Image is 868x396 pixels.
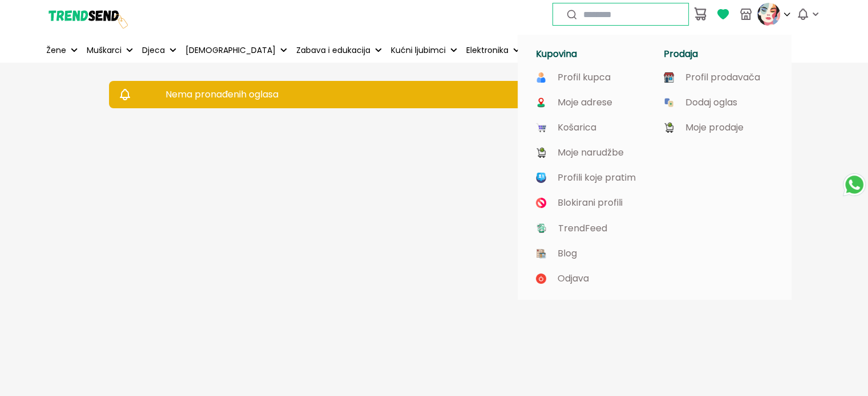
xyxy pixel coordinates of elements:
img: image [536,97,546,108]
a: Profil kupca [536,72,645,83]
a: Profil prodavača [664,72,773,83]
a: Moje prodaje [664,123,773,133]
img: image [536,273,546,284]
p: [DEMOGRAPHIC_DATA] [185,44,276,56]
p: Odjava [558,273,589,284]
p: Moje adrese [558,97,612,108]
a: Moje adrese [536,97,645,108]
p: Zabava i edukacija [296,44,370,56]
a: Blokirani profili [536,198,645,208]
p: Moje prodaje [685,123,744,133]
img: profile picture [757,3,780,26]
img: image [536,198,546,208]
p: Blog [558,248,577,259]
button: Žene [44,38,80,63]
img: image [536,248,546,259]
img: image [536,72,546,83]
p: Muškarci [87,44,122,56]
a: Profili koje pratim [536,173,645,183]
button: [DEMOGRAPHIC_DATA] [183,38,289,63]
p: Djeca [142,44,165,56]
h1: Kupovina [536,48,650,60]
a: Dodaj oglas [664,97,773,108]
a: TrendFeed [536,223,645,234]
img: image [536,123,546,133]
p: Profil prodavača [685,72,760,83]
a: Blog [536,248,645,259]
p: Žene [46,44,66,56]
button: Kućni ljubimci [389,38,459,63]
p: Kućni ljubimci [391,44,446,56]
button: Elektronika [464,38,522,63]
p: Košarica [558,123,596,133]
p: Dodaj oglas [685,97,737,108]
img: image [536,148,546,158]
p: Profili koje pratim [558,173,636,183]
img: image [536,223,547,234]
img: image [664,123,674,133]
a: Košarica [536,123,645,133]
span: Nema pronađenih oglasa [165,88,278,101]
button: Djeca [140,38,179,63]
img: image [664,97,674,108]
button: Muškarci [84,38,135,63]
p: Profil kupca [558,72,611,83]
p: TrendFeed [558,223,607,234]
p: Moje narudžbe [558,148,624,158]
img: image [664,72,674,83]
h1: Prodaja [664,48,778,60]
button: Zabava i edukacija [294,38,384,63]
p: Blokirani profili [558,198,623,208]
p: Elektronika [466,44,508,56]
a: Moje narudžbe [536,148,645,158]
img: image [536,173,546,183]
